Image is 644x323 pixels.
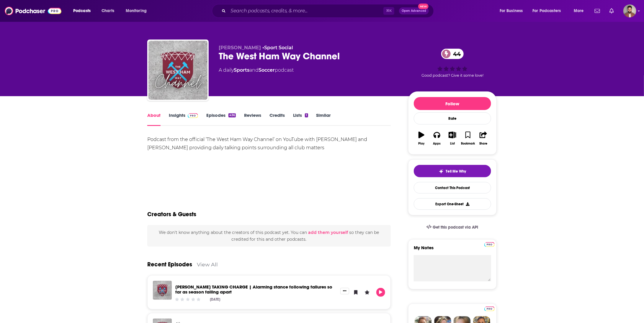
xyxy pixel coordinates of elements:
button: Bookmark Episode [352,288,360,297]
span: Open Advanced [402,9,426,12]
button: tell me why sparkleTell Me Why [414,165,491,177]
img: The West Ham Way Channel [148,41,207,100]
a: Sport Social [264,45,293,50]
span: Charts [102,7,114,15]
a: Lists1 [293,112,308,126]
div: A daily podcast [219,67,294,74]
button: add them yourself [308,230,348,235]
a: Show notifications dropdown [607,6,616,16]
a: Pro website [484,241,495,247]
img: Podchaser Pro [484,306,495,311]
a: Pro website [484,306,495,311]
div: Search podcasts, credits, & more... [218,4,439,18]
button: Show More Button [340,288,349,294]
button: Play [376,288,385,297]
div: 436 [228,113,236,117]
label: My Notes [414,245,491,255]
a: Charts [98,6,118,16]
button: List [445,128,460,149]
span: For Business [500,7,523,15]
button: Bookmark [460,128,475,149]
div: Apps [433,142,441,145]
button: Play [414,128,429,149]
a: Credits [269,112,285,126]
a: Soccer [259,67,275,73]
span: • [262,45,293,50]
div: Community Rating: 0 out of 5 [174,297,201,301]
span: ⌘ K [383,7,394,15]
span: and [249,67,259,73]
a: 44 [441,49,464,59]
button: open menu [529,6,570,16]
img: Podchaser - Follow, Share and Rate Podcasts [5,5,61,17]
a: Recent Episodes [147,261,192,268]
span: New [418,4,429,9]
a: Show notifications dropdown [592,6,602,16]
img: Podchaser Pro [188,113,198,118]
span: [PERSON_NAME] [219,45,261,50]
span: We don't know anything about the creators of this podcast yet . You can so they can be credited f... [159,230,379,242]
a: View All [197,261,218,268]
a: Contact This Podcast [414,182,491,194]
button: Leave a Rating [363,288,372,297]
img: Podchaser Pro [484,242,495,247]
a: Get this podcast via API [422,220,483,235]
div: [DATE] [210,297,220,301]
span: Podcasts [73,7,91,15]
button: Follow [414,97,491,110]
img: 😡 SULLIVAN TAKING CHARGE | Alarming stance following failures so far as season falling apart [153,281,172,300]
button: open menu [496,6,530,16]
input: Search podcasts, credits, & more... [228,6,383,16]
span: For Podcasters [533,7,561,15]
span: Tell Me Why [446,169,466,174]
span: Monitoring [126,7,147,15]
div: Rate [414,112,491,124]
button: Apps [429,128,444,149]
span: More [574,7,584,15]
a: 😡 SULLIVAN TAKING CHARGE | Alarming stance following failures so far as season falling apart [175,284,332,295]
div: List [450,142,455,145]
img: tell me why sparkle [439,169,444,174]
a: Reviews [244,112,261,126]
button: open menu [122,6,154,16]
button: Export One-Sheet [414,198,491,210]
div: Bookmark [461,142,475,145]
span: 44 [447,49,464,59]
div: Share [479,142,487,145]
div: 44Good podcast? Give it some love! [408,45,497,81]
button: open menu [69,6,98,16]
button: open menu [570,6,591,16]
button: Open AdvancedNew [399,7,429,14]
div: Podcast from the official ‘The West Ham Way Channel’ on YouTube with [PERSON_NAME] and [PERSON_NA... [147,135,391,152]
a: About [147,112,161,126]
span: Logged in as calmonaghan [623,4,636,17]
div: Play [419,142,425,145]
a: InsightsPodchaser Pro [169,112,198,126]
a: Similar [316,112,331,126]
span: Get this podcast via API [433,225,478,230]
a: Episodes436 [206,112,236,126]
h2: Creators & Guests [147,211,196,218]
a: Sports [234,67,249,73]
span: Good podcast? Give it some love! [421,73,483,78]
button: Show profile menu [623,4,636,17]
button: Share [476,128,491,149]
div: 1 [305,113,308,117]
img: User Profile [623,4,636,17]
